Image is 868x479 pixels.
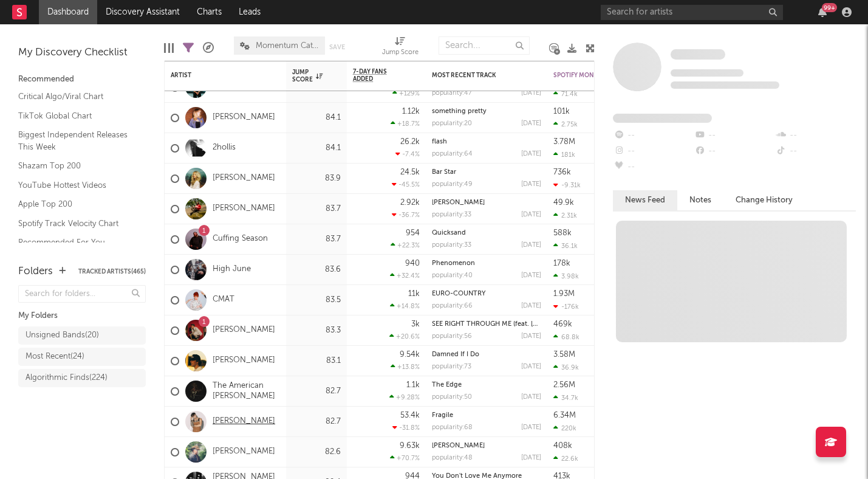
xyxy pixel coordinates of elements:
span: 7-Day Fans Added [353,68,402,83]
div: My Discovery Checklist [18,46,146,60]
div: 82.7 [292,415,341,429]
a: Unsigned Bands(20) [18,326,146,345]
button: Save [329,44,345,50]
div: 220k [553,424,576,432]
div: popularity: 33 [432,212,471,218]
div: Quicksand [432,230,541,236]
div: +22.3 % [391,241,420,249]
div: The Edge [432,382,541,388]
div: -- [613,143,694,159]
a: Some Artist [671,49,725,61]
div: Folders [18,264,53,279]
div: +9.28 % [389,393,420,401]
div: 6.34M [553,412,576,419]
div: 3.58M [553,351,575,359]
div: [DATE] [521,333,541,340]
div: 24.5k [400,168,420,176]
div: 83.5 [292,293,341,308]
div: +13.8 % [391,363,420,371]
a: something pretty [432,108,487,115]
div: -- [775,143,856,159]
a: [PERSON_NAME] [432,199,485,206]
div: -- [613,159,694,175]
div: +20.6 % [389,333,420,340]
div: 3k [411,320,420,328]
a: CMAT [213,295,234,305]
a: [PERSON_NAME] [213,112,275,123]
div: 954 [406,229,420,237]
div: Most Recent ( 24 ) [26,350,84,364]
div: Unsigned Bands ( 20 ) [26,328,99,343]
div: SEE RIGHT THROUGH ME (feat. Kehlani) [432,321,541,328]
div: +70.7 % [390,454,420,462]
div: 68.8k [553,333,579,341]
a: Bar Star [432,169,456,176]
a: [PERSON_NAME] [432,443,485,449]
div: +32.4 % [390,272,420,280]
div: 83.1 [292,354,341,368]
div: -176k [553,303,579,311]
div: A&R Pipeline [203,30,214,66]
div: [DATE] [521,272,541,279]
div: Edit Columns [164,30,174,66]
div: -- [694,128,774,143]
div: 11k [408,290,420,298]
a: [PERSON_NAME] [213,173,275,184]
button: Notes [677,190,723,210]
div: -45.5 % [392,181,420,188]
div: 3.78M [553,138,575,146]
div: [DATE] [521,90,541,97]
a: Quicksand [432,230,466,236]
div: 736k [553,168,571,176]
div: Algorithmic Finds ( 224 ) [26,371,108,385]
div: Damned If I Do [432,351,541,358]
div: Howlin Wolf [432,199,541,206]
div: 408k [553,442,572,450]
div: popularity: 48 [432,455,473,461]
button: Tracked Artists(465) [78,269,146,275]
div: Fragile [432,412,541,419]
div: +129 % [392,89,420,97]
div: My Folders [18,309,146,323]
div: Recommended [18,72,146,87]
div: Jump Score [382,30,419,66]
div: 1.1k [406,381,420,389]
div: 84.1 [292,141,341,156]
div: 3.98k [553,272,579,280]
a: The American [PERSON_NAME] [213,381,280,402]
div: Jump Score [382,46,419,60]
div: popularity: 49 [432,181,473,188]
div: Jump Score [292,69,323,83]
div: [DATE] [521,242,541,249]
div: Martha [432,443,541,449]
div: -7.4 % [395,150,420,158]
a: EURO-COUNTRY [432,291,485,297]
div: 83.7 [292,202,341,216]
div: popularity: 56 [432,333,472,340]
a: SEE RIGHT THROUGH ME (feat. [GEOGRAPHIC_DATA]) [432,321,601,328]
div: [DATE] [521,181,541,188]
div: [DATE] [521,151,541,157]
a: [PERSON_NAME] [213,416,275,427]
div: 83.9 [292,171,341,186]
div: Phenomenon [432,260,541,267]
div: 2.75k [553,120,578,128]
div: 178k [553,260,570,267]
div: popularity: 68 [432,424,473,431]
a: Fragile [432,412,453,419]
div: 1.93M [553,290,575,298]
div: Spotify Monthly Listeners [553,72,644,79]
div: popularity: 73 [432,364,471,370]
a: Damned If I Do [432,351,479,358]
div: popularity: 33 [432,242,471,249]
a: Most Recent(24) [18,348,146,366]
div: EURO-COUNTRY [432,291,541,297]
a: [PERSON_NAME] [213,447,275,457]
div: popularity: 40 [432,272,473,279]
span: Momentum Catch-All [256,42,319,50]
div: 9.63k [400,442,420,450]
a: Recommended For You [18,236,134,249]
a: Biggest Independent Releases This Week [18,128,134,153]
div: 83.3 [292,323,341,338]
div: +18.7 % [391,120,420,128]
